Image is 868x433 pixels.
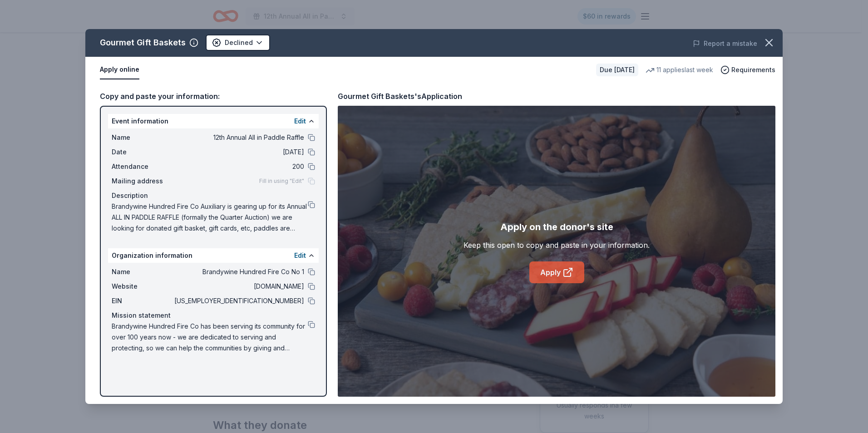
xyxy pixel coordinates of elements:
span: Attendance [112,161,173,172]
div: Event information [108,114,319,128]
span: EIN [112,295,173,306]
button: Edit [294,116,306,127]
div: Mission statement [112,310,315,321]
span: Fill in using "Edit" [259,177,304,185]
span: Requirements [731,64,775,75]
div: Copy and paste your information: [100,90,327,102]
div: Gourmet Gift Baskets [100,35,186,50]
span: Declined [225,37,253,48]
button: Apply online [100,60,139,79]
span: Brandywine Hundred Fire Co No 1 [173,266,304,277]
span: Name [112,266,173,277]
button: Requirements [720,64,775,75]
div: Organization information [108,248,319,263]
div: Keep this open to copy and paste in your information. [464,240,650,251]
span: Name [112,132,173,143]
span: Date [112,147,173,157]
span: Brandywine Hundred Fire Co has been serving its community for over 100 years now - we are dedicat... [112,321,308,354]
span: Brandywine Hundred Fire Co Auxiliary is gearing up for its Annual ALL IN PADDLE RAFFLE (formally ... [112,201,308,234]
div: Gourmet Gift Baskets's Application [338,90,462,102]
span: 12th Annual All in Paddle Raffle [173,132,304,143]
span: [DATE] [173,147,304,157]
div: Description [112,190,315,201]
button: Report a mistake [693,38,757,49]
div: Apply on the donor's site [500,220,613,234]
span: Website [112,281,173,292]
div: Due [DATE] [596,64,638,76]
div: 11 applies last week [646,64,713,75]
button: Declined [206,34,270,51]
button: Edit [294,250,306,261]
span: [US_EMPLOYER_IDENTIFICATION_NUMBER] [173,295,304,306]
span: 200 [173,161,304,172]
span: Mailing address [112,176,173,187]
a: Apply [529,261,584,283]
span: [DOMAIN_NAME] [173,281,304,292]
